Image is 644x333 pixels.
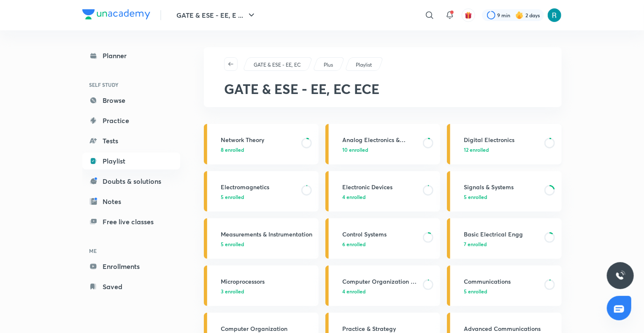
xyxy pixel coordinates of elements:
a: Digital Electronics12 enrolled [447,124,562,164]
h3: Digital Electronics [464,135,539,144]
a: Tests [82,132,180,149]
h3: Network Theory [221,135,296,144]
p: GATE & ESE - EE, EC [254,61,301,69]
span: 10 enrolled [342,146,368,153]
a: Signals & Systems5 enrolled [447,171,562,212]
a: Doubts & solutions [82,173,180,190]
span: 5 enrolled [464,287,487,295]
span: 4 enrolled [342,287,365,295]
a: Planner [82,47,180,64]
a: Computer Organization & Arch.4 enrolled [325,266,440,306]
button: avatar [462,8,475,22]
span: 6 enrolled [342,240,365,248]
span: 5 enrolled [464,193,487,201]
a: Analog Electronics & Circuits10 enrolled [325,124,440,164]
img: avatar [465,11,472,19]
h3: Analog Electronics & Circuits [342,135,418,144]
h3: Computer Organization & Arch. [342,277,418,286]
span: GATE & ESE - EE, EC ECE [224,80,379,98]
span: 5 enrolled [221,193,244,201]
h3: Computer Organization [221,324,314,333]
h6: ME [82,244,180,258]
a: Electromagnetics5 enrolled [204,171,319,212]
span: 12 enrolled [464,146,489,153]
span: 5 enrolled [221,240,244,248]
a: Control Systems6 enrolled [325,218,440,259]
a: Electronic Devices4 enrolled [325,171,440,212]
img: ttu [615,271,625,281]
a: GATE & ESE - EE, EC [252,61,303,69]
span: 8 enrolled [221,146,244,153]
a: Practice [82,112,180,129]
h3: Control Systems [342,230,418,239]
h3: Electromagnetics [221,183,296,191]
a: Browse [82,92,180,109]
a: Basic Electrical Engg7 enrolled [447,218,562,259]
p: Playlist [356,61,372,69]
a: Free live classes [82,213,180,230]
a: Network Theory8 enrolled [204,124,319,164]
h3: Signals & Systems [464,183,539,191]
span: 7 enrolled [464,240,487,248]
a: Playlist [82,153,180,169]
a: Notes [82,193,180,210]
a: Company Logo [82,9,150,21]
h3: Communications [464,277,539,286]
a: Microprocessors3 enrolled [204,266,319,306]
img: Company Logo [82,9,150,19]
a: Communications5 enrolled [447,266,562,306]
h3: Microprocessors [221,277,314,286]
a: Measurements & Instrumentation5 enrolled [204,218,319,259]
a: Playlist [354,61,373,69]
h3: Electronic Devices [342,183,418,191]
a: Plus [322,61,335,69]
a: Saved [82,278,180,295]
h3: Practice & Strategy [342,324,435,333]
h3: Advanced Communications [464,324,557,333]
h6: SELF STUDY [82,78,180,92]
img: streak [515,11,524,19]
h3: Basic Electrical Engg [464,230,539,239]
span: 4 enrolled [342,193,365,201]
a: Enrollments [82,258,180,275]
button: GATE & ESE - EE, E ... [171,7,262,24]
h3: Measurements & Instrumentation [221,230,314,239]
p: Plus [324,61,333,69]
span: 3 enrolled [221,287,244,295]
img: AaDeeTri [547,8,562,22]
